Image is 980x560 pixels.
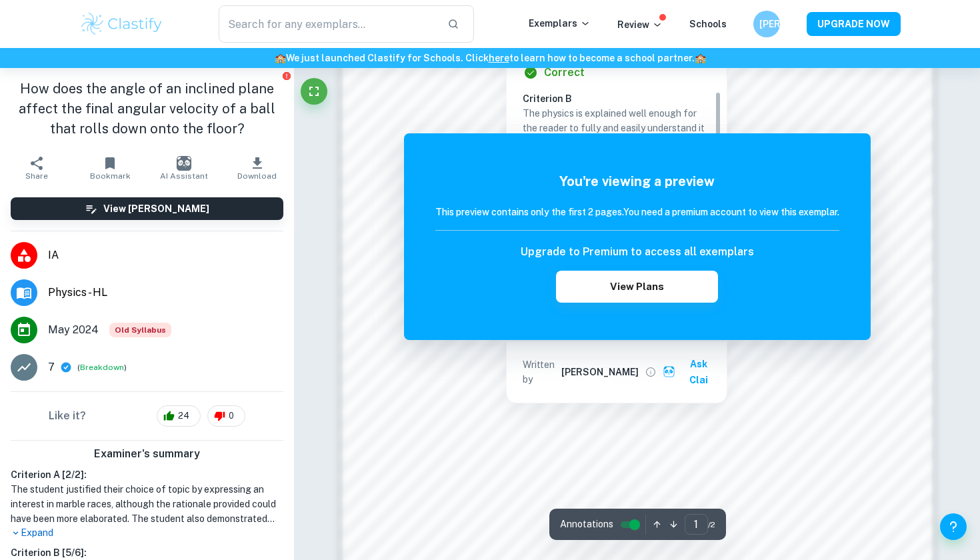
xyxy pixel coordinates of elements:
[301,78,327,105] button: Fullscreen
[529,16,591,31] p: Exemplars
[708,519,715,531] span: / 2
[759,17,775,31] h6: [PERSON_NAME]
[177,156,191,171] img: AI Assistant
[109,323,171,337] div: Starting from the May 2025 session, the Physics IA requirements have changed. It's OK to refer to...
[237,171,277,181] span: Download
[561,365,639,379] h6: [PERSON_NAME]
[523,91,721,106] h6: Criterion B
[435,205,839,219] h6: This preview contains only the first 2 pages. You need a premium account to view this exemplar.
[617,17,663,32] p: Review
[80,361,124,373] button: Breakdown
[219,5,437,43] input: Search for any exemplars...
[523,106,711,150] p: The physics is explained well enough for the reader to fully and easily understand it without the...
[11,482,283,526] h1: The student justified their choice of topic by expressing an interest in marble races, although t...
[103,201,209,216] h6: View [PERSON_NAME]
[171,409,197,423] span: 24
[48,322,99,338] span: May 2024
[660,352,721,392] button: Ask Clai
[11,197,283,220] button: View [PERSON_NAME]
[556,271,717,303] button: View Plans
[90,171,131,181] span: Bookmark
[147,149,221,187] button: AI Assistant
[689,19,727,29] a: Schools
[48,285,283,301] span: Physics - HL
[49,408,86,424] h6: Like it?
[521,244,754,260] h6: Upgrade to Premium to access all exemplars
[221,409,241,423] span: 0
[11,526,283,540] p: Expand
[11,545,283,560] h6: Criterion B [ 5 / 6 ]:
[77,361,127,374] span: ( )
[544,65,585,81] h6: Correct
[25,171,48,181] span: Share
[807,12,901,36] button: UPGRADE NOW
[435,171,839,191] h5: You're viewing a preview
[5,446,289,462] h6: Examiner's summary
[160,171,208,181] span: AI Assistant
[560,517,613,531] span: Annotations
[489,53,509,63] a: here
[695,53,706,63] span: 🏫
[281,71,291,81] button: Report issue
[73,149,147,187] button: Bookmark
[3,51,977,65] h6: We just launched Clastify for Schools. Click to learn how to become a school partner.
[753,11,780,37] button: [PERSON_NAME]
[221,149,294,187] button: Download
[11,79,283,139] h1: How does the angle of an inclined plane affect the final angular velocity of a ball that rolls do...
[275,53,286,63] span: 🏫
[48,247,283,263] span: IA
[940,513,967,540] button: Help and Feedback
[79,11,164,37] img: Clastify logo
[11,467,283,482] h6: Criterion A [ 2 / 2 ]:
[663,365,675,378] img: clai.svg
[48,359,55,375] p: 7
[641,363,660,381] button: View full profile
[109,323,171,337] span: Old Syllabus
[523,357,559,387] p: Written by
